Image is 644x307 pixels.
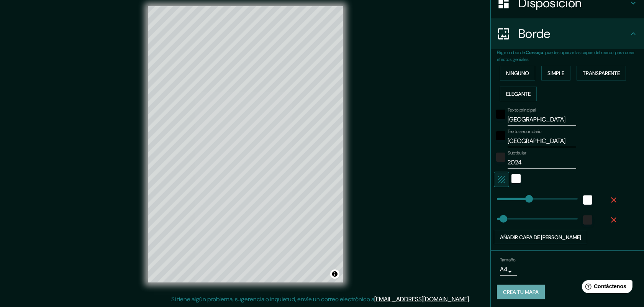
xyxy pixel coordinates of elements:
font: Si tiene algún problema, sugerencia o inquietud, envíe un correo electrónico a [171,295,374,303]
button: color-222222 [583,215,592,225]
button: Activar o desactivar atribución [330,269,339,279]
font: Borde [518,26,551,42]
button: blanco [511,174,521,183]
font: Texto principal [508,107,536,113]
font: Consejo [526,49,543,56]
button: Añadir capa de [PERSON_NAME] [494,230,587,245]
font: . [469,295,470,303]
font: Elegante [506,90,531,97]
font: Ninguno [506,70,529,77]
font: Transparente [583,70,620,77]
font: A4 [500,265,508,273]
button: blanco [583,195,592,205]
div: Borde [491,18,644,49]
button: Simple [541,66,570,80]
button: Elegante [500,87,537,101]
button: Crea tu mapa [497,285,545,299]
div: A4 [500,263,517,276]
font: Subtitular [508,150,526,156]
font: Simple [547,70,564,77]
font: . [470,295,471,303]
font: Elige un borde. [497,49,526,56]
button: Ninguno [500,66,535,80]
iframe: Lanzador de widgets de ayuda [576,277,636,299]
font: Tamaño [500,257,516,263]
font: : puedes opacar las capas del marco para crear efectos geniales. [497,49,635,62]
button: Transparente [577,66,626,80]
font: Texto secundario [508,128,542,135]
button: color-222222 [496,153,505,162]
button: negro [496,110,505,119]
font: Añadir capa de [PERSON_NAME] [500,234,581,241]
font: . [471,295,473,303]
font: Crea tu mapa [503,289,539,296]
button: negro [496,131,505,140]
a: [EMAIL_ADDRESS][DOMAIN_NAME] [374,295,469,303]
